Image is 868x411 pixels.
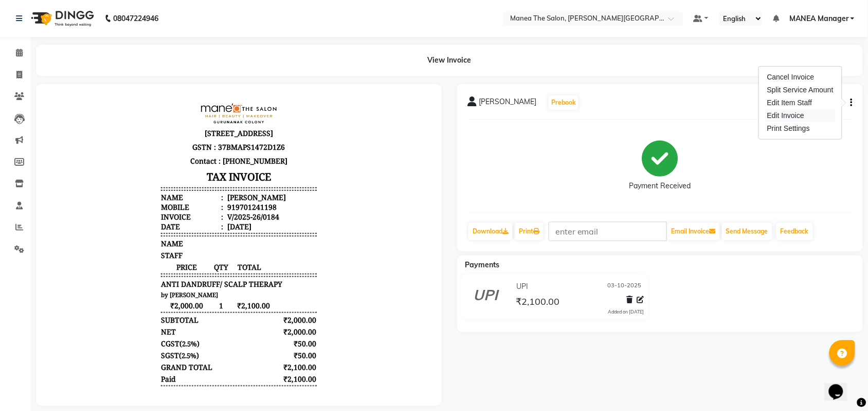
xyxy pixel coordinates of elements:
span: Payments [465,260,499,269]
span: ₹2,100.00 [183,206,224,216]
span: ANTI DANDRUFF/ SCALP THERAPY [115,185,236,194]
span: MANEA Manager [789,13,848,24]
p: Contact : [PHONE_NUMBER] [115,60,270,73]
div: NET [115,232,130,242]
div: ₹2,100.00 [230,268,270,278]
span: QTY [166,168,183,178]
span: NAME [115,144,137,154]
div: Added on [DATE] [608,308,644,316]
span: SGST [115,256,133,266]
span: [PERSON_NAME] [479,96,536,111]
div: Invoice [115,118,177,127]
div: Mobile [115,108,177,118]
div: ₹50.00 [230,244,270,254]
p: GSTN : 37BMAPS1472D1Z6 [115,46,270,60]
button: Email Invoice [667,223,720,240]
img: logo [26,4,97,33]
div: [PERSON_NAME] [179,98,240,108]
a: Print [515,223,544,240]
img: file_1756360983332.png [154,8,231,30]
span: PRICE [115,168,166,178]
div: Edit Invoice [765,109,836,122]
div: ( ) [115,256,153,266]
p: [STREET_ADDRESS] [115,32,270,46]
div: Date [115,127,177,137]
button: Send Message [722,223,772,240]
span: 03-10-2025 [608,281,642,292]
span: 2.5% [135,257,150,266]
span: CGST [115,244,133,254]
b: 08047224946 [113,4,158,33]
a: Feedback [776,223,813,240]
div: Print Settings [765,122,836,135]
div: [DATE] [179,127,205,137]
div: Payment Received [629,181,691,192]
div: Edit Item Staff [765,96,836,109]
div: ₹50.00 [230,256,270,266]
span: UPI [516,281,528,292]
div: V/2025-26/0184 [179,118,233,127]
span: ₹2,000.00 [115,206,166,216]
div: Name [115,98,177,108]
small: by [PERSON_NAME] [115,197,172,204]
input: enter email [549,222,667,241]
div: ₹2,100.00 [230,280,270,289]
div: ₹2,000.00 [230,232,270,242]
span: : [175,98,177,108]
div: SUBTOTAL [115,221,152,230]
div: Split Service Amount [765,84,836,96]
span: STAFF [115,156,136,166]
div: GRAND TOTAL [115,268,166,278]
iframe: chat widget [825,370,858,401]
span: ₹2,100.00 [516,296,559,310]
div: View Invoice [36,45,863,76]
div: ₹2,000.00 [230,221,270,230]
span: 1 [166,206,183,216]
button: Prebook [549,95,578,110]
h3: TAX INVOICE [115,73,270,91]
span: : [175,127,177,137]
div: Paid [115,280,130,289]
span: : [175,118,177,127]
span: TOTAL [183,168,224,178]
a: Download [468,223,513,240]
span: 2.5% [136,245,151,254]
div: Cancel Invoice [765,71,836,84]
span: : [175,108,177,118]
div: 919701241198 [179,108,230,118]
div: ( ) [115,244,153,254]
